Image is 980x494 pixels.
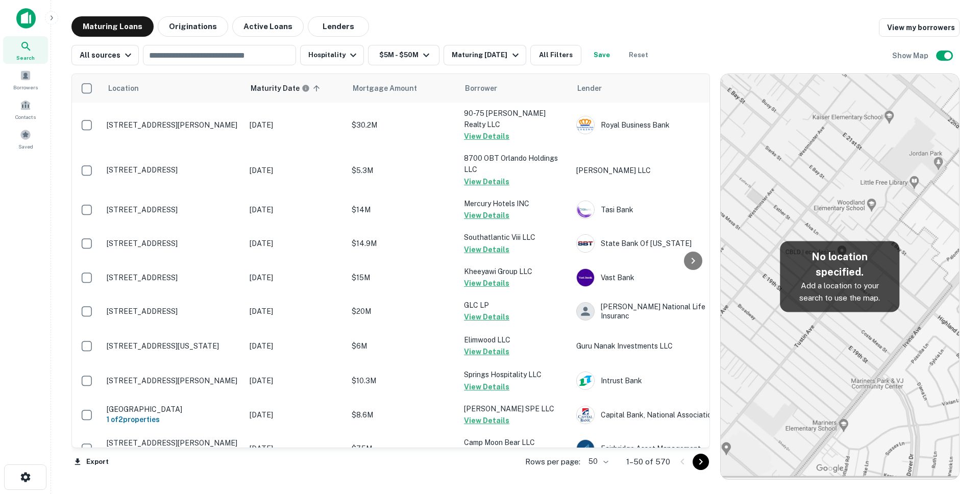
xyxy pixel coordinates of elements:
[250,340,341,352] p: [DATE]
[308,16,369,37] button: Lenders
[107,414,239,425] h6: 1 of 2 properties
[571,74,734,103] th: Lender
[464,414,509,427] button: View Details
[158,16,228,37] button: Originations
[464,403,566,414] p: [PERSON_NAME] SPE LLC
[107,205,239,214] p: [STREET_ADDRESS]
[626,456,670,468] p: 1–50 of 570
[250,272,341,283] p: [DATE]
[352,306,454,317] p: $20M
[244,74,347,103] th: Maturity dates displayed may be estimated. Please contact the lender for the most accurate maturi...
[352,340,454,352] p: $6M
[879,18,960,37] a: View my borrowers
[352,409,454,421] p: $8.6M
[107,405,239,414] p: [GEOGRAPHIC_DATA]
[577,372,594,389] img: picture
[576,302,729,320] div: [PERSON_NAME] National Life Insuranc
[576,406,729,424] div: Capital Bank, National Association
[530,45,581,65] button: All Filters
[107,341,239,351] p: [STREET_ADDRESS][US_STATE]
[107,438,239,448] p: [STREET_ADDRESS][PERSON_NAME]
[721,74,959,479] img: map-placeholder.webp
[576,340,729,352] p: Guru Nanak Investments LLC
[464,381,509,393] button: View Details
[693,454,709,470] button: Go to next page
[789,249,892,280] h5: No location specified.
[3,66,48,93] a: Borrowers
[3,95,48,123] a: Contacts
[584,454,610,469] div: 50
[352,165,454,176] p: $5.3M
[577,269,594,286] img: picture
[576,372,729,390] div: Intrust Bank
[250,306,341,317] p: [DATE]
[464,108,566,130] p: 90-75 [PERSON_NAME] Realty LLC
[465,82,497,94] span: Borrower
[464,345,509,358] button: View Details
[576,268,729,287] div: Vast Bank
[16,54,35,62] span: Search
[250,443,341,454] p: [DATE]
[577,116,594,134] img: picture
[71,45,139,65] button: All sources
[3,125,48,153] a: Saved
[577,406,594,424] img: picture
[352,443,454,454] p: $7.5M
[71,16,154,37] button: Maturing Loans
[789,280,892,304] p: Add a location to your search to use the map.
[464,300,566,311] p: GLC LP
[352,272,454,283] p: $15M
[452,49,521,61] div: Maturing [DATE]
[250,409,341,421] p: [DATE]
[464,153,566,175] p: 8700 OBT Orlando Holdings LLC
[107,120,239,130] p: [STREET_ADDRESS][PERSON_NAME]
[232,16,304,37] button: Active Loans
[352,204,454,215] p: $14M
[464,437,566,448] p: Camp Moon Bear LLC
[464,176,509,188] button: View Details
[464,232,566,243] p: Southatlantic Viii LLC
[525,456,580,468] p: Rows per page:
[368,45,439,65] button: $5M - $50M
[251,83,323,94] span: Maturity dates displayed may be estimated. Please contact the lender for the most accurate maturi...
[250,119,341,131] p: [DATE]
[577,440,594,457] img: picture
[352,238,454,249] p: $14.9M
[577,82,602,94] span: Lender
[459,74,571,103] th: Borrower
[107,273,239,282] p: [STREET_ADDRESS]
[576,116,729,134] div: Royal Business Bank
[250,238,341,249] p: [DATE]
[464,277,509,289] button: View Details
[251,83,300,94] h6: Maturity Date
[464,243,509,256] button: View Details
[108,82,152,94] span: Location
[576,201,729,219] div: Tasi Bank
[576,234,729,253] div: State Bank Of [US_STATE]
[13,83,38,91] span: Borrowers
[464,198,566,209] p: Mercury Hotels INC
[892,50,930,61] h6: Show Map
[352,375,454,386] p: $10.3M
[577,235,594,252] img: picture
[622,45,655,65] button: Reset
[464,369,566,380] p: Springs Hospitality LLC
[250,375,341,386] p: [DATE]
[250,204,341,215] p: [DATE]
[102,74,244,103] th: Location
[577,201,594,218] img: picture
[929,412,980,461] iframe: Chat Widget
[16,8,36,29] img: capitalize-icon.png
[107,307,239,316] p: [STREET_ADDRESS]
[300,45,364,65] button: Hospitality
[71,454,111,470] button: Export
[251,83,310,94] div: Maturity dates displayed may be estimated. Please contact the lender for the most accurate maturi...
[464,266,566,277] p: Kheeyawi Group LLC
[107,239,239,248] p: [STREET_ADDRESS]
[353,82,430,94] span: Mortgage Amount
[3,36,48,64] a: Search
